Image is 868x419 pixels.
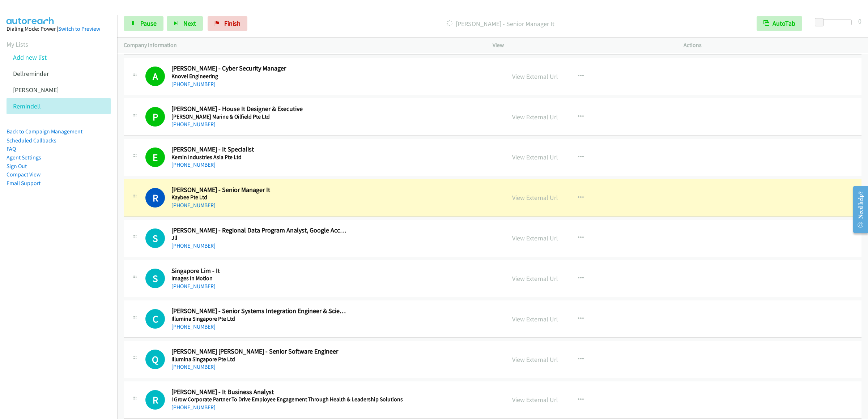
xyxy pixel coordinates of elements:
h1: C [145,309,165,329]
h2: [PERSON_NAME] - It Business Analyst [171,388,347,396]
div: Dialing Mode: Power | [7,25,111,33]
a: [PHONE_NUMBER] [171,161,216,168]
div: The call is yet to be attempted [145,269,165,288]
a: Scheduled Callbacks [7,137,56,144]
a: Add new list [13,53,47,61]
a: Finish [208,16,247,31]
div: 0 [858,16,861,26]
a: [PHONE_NUMBER] [171,202,216,209]
a: Back to Campaign Management [7,128,82,135]
a: [PHONE_NUMBER] [171,242,216,249]
div: The call is yet to be attempted [145,350,165,369]
a: View External Url [512,113,558,121]
h5: Kaybee Pte Ltd [171,194,347,201]
h1: S [145,228,165,248]
h2: [PERSON_NAME] [PERSON_NAME] - Senior Software Engineer [171,347,347,356]
a: View External Url [512,72,558,81]
p: [PERSON_NAME] - Senior Manager It [257,19,744,29]
h2: [PERSON_NAME] - Senior Manager It [171,186,347,194]
h5: Knovel Engineering [171,73,347,80]
div: The call is yet to be attempted [145,390,165,410]
a: [PERSON_NAME] [13,86,59,94]
h1: S [145,269,165,288]
a: View External Url [512,153,558,161]
a: Pause [124,16,163,31]
p: Actions [684,41,861,50]
button: AutoTab [757,16,802,31]
div: Delay between calls (in seconds) [818,20,852,25]
div: The call is yet to be attempted [145,309,165,329]
a: View External Url [512,193,558,202]
a: View External Url [512,396,558,404]
button: Next [167,16,203,31]
h1: P [145,107,165,127]
span: Next [183,19,196,27]
h2: Singapore Lim - It [171,267,347,275]
a: [PHONE_NUMBER] [171,323,216,330]
iframe: Resource Center [847,180,868,239]
a: FAQ [7,145,16,152]
h5: Jll [171,234,347,241]
h5: Kemin Industries Asia Pte Ltd [171,154,347,161]
a: [PHONE_NUMBER] [171,404,216,411]
h1: E [145,147,165,167]
h5: [PERSON_NAME] Marine & Oilfield Pte Ltd [171,113,347,120]
h2: [PERSON_NAME] - It Specialist [171,145,347,154]
span: Pause [140,19,157,27]
a: My Lists [7,40,28,48]
a: Switch to Preview [58,25,100,32]
a: View External Url [512,274,558,283]
span: Finish [224,19,241,27]
a: Dellreminder [13,69,49,78]
h2: [PERSON_NAME] - Senior Systems Integration Engineer & Scientist [171,307,347,315]
h1: A [145,67,165,86]
h1: R [145,390,165,410]
h5: Illumina Singapore Pte Ltd [171,356,347,363]
p: Company Information [124,41,480,50]
p: View [493,41,671,50]
a: [PHONE_NUMBER] [171,121,216,128]
h5: Images In Motion [171,275,347,282]
h2: [PERSON_NAME] - Cyber Security Manager [171,64,347,73]
h5: I Grow Corporate Partner To Drive Employee Engagement Through Health & Leadership Solutions [171,396,403,403]
a: Agent Settings [7,154,41,161]
a: [PHONE_NUMBER] [171,81,216,87]
a: Compact View [7,171,41,178]
a: [PHONE_NUMBER] [171,363,216,370]
a: Sign Out [7,163,27,170]
a: Remindell [13,102,41,110]
h2: [PERSON_NAME] - Regional Data Program Analyst, Google Account [171,226,347,235]
a: View External Url [512,315,558,323]
a: [PHONE_NUMBER] [171,283,216,290]
a: View External Url [512,355,558,364]
h1: Q [145,350,165,369]
div: The call is yet to be attempted [145,228,165,248]
h5: Illumina Singapore Pte Ltd [171,315,347,322]
a: View External Url [512,234,558,242]
h2: [PERSON_NAME] - House It Designer & Executive [171,105,347,113]
a: Email Support [7,180,41,187]
h1: R [145,188,165,208]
